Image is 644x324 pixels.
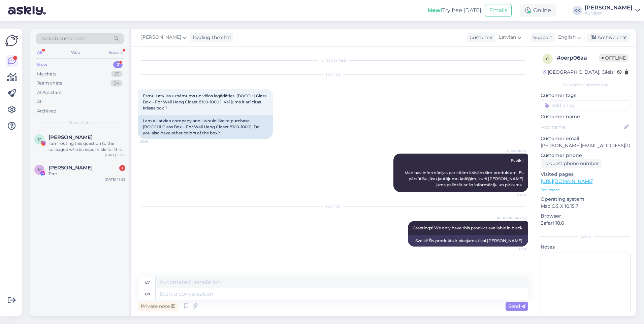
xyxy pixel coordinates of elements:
span: Miral Domingotiles [49,134,93,140]
span: Sveiki! Man nav informācijas par citām krāsām šim produktam. Es pārsūtīšu jūsu jautājumu kolēģim,... [405,158,524,187]
div: [GEOGRAPHIC_DATA], Cēsis [543,69,614,76]
span: Send [508,303,525,309]
input: Add a tag [541,100,631,110]
div: Chat started [138,57,528,63]
div: [DATE] 15:55 [105,153,125,158]
span: Esmu Latvijas uzņēmums un vēlos iegādāties (BOCCHI Glass Box – For Wall Hang Closet 8100-1000 ). ... [143,93,267,110]
p: See more ... [541,187,631,193]
div: 1 [119,165,125,171]
div: Team chats [37,80,62,87]
p: Notes [541,244,631,251]
span: 23:19 [140,139,165,144]
div: Sveiki! Šis produkts ir pieejams tikai [PERSON_NAME]. [408,235,528,247]
input: Add name [541,123,623,131]
div: 54 [110,80,123,87]
span: Miral Domingotiles [49,165,93,171]
p: Customer email [541,135,631,142]
p: Customer phone [541,152,631,159]
div: Support [530,34,552,41]
span: M [38,167,41,172]
img: Askly Logo [5,34,18,47]
div: en [145,288,150,300]
div: Tere [49,171,125,177]
div: # oerp06aa [557,54,599,62]
span: 23:20 [501,192,526,197]
p: Operating system [541,196,631,203]
div: I am a Latvian company and I would like to purchase (BOCCHI Glass Box – For Wall Hang Closet 8100... [138,115,273,139]
a: [URL][DOMAIN_NAME] [541,178,593,184]
div: Web [70,48,82,57]
div: Online [520,4,556,17]
div: AS Vipex [585,10,633,16]
span: English [558,34,576,41]
div: 23 [111,71,123,77]
span: [PERSON_NAME] [497,216,526,221]
div: New [37,61,47,68]
p: Safari 18.6 [541,220,631,227]
span: o [546,56,549,61]
div: AI Assistant [37,89,62,96]
span: Offline [599,54,629,62]
div: Archived [37,108,57,115]
p: Customer tags [541,92,631,99]
div: lv [145,277,150,288]
div: All [37,98,43,105]
div: All [36,48,43,57]
div: Extra [541,233,631,239]
div: Customer information [541,82,631,88]
b: New! [428,7,442,13]
div: [DATE] [138,203,528,209]
div: Socials [107,48,124,57]
p: Visited pages [541,171,631,178]
div: KK [573,6,582,15]
span: Latvian [499,34,516,41]
div: Private note [138,302,178,311]
div: Request phone number [541,159,602,168]
p: [PERSON_NAME][EMAIL_ADDRESS][DOMAIN_NAME] [541,142,631,149]
p: Browser [541,213,631,220]
div: [DATE] 15:52 [105,177,125,182]
span: [PERSON_NAME] [141,34,181,41]
div: My chats [37,71,56,77]
span: M [38,137,41,142]
div: Archive chat [587,33,630,42]
div: leading the chat [190,34,231,41]
div: Customer [467,34,493,41]
span: Search customers [42,35,85,42]
div: [PERSON_NAME] [585,5,633,10]
p: Mac OS X 10.15.7 [541,203,631,210]
span: New chats [69,120,91,126]
span: AI Assistant [501,148,526,153]
div: I am routing this question to the colleague who is responsible for this topic. The reply might ta... [49,140,125,153]
p: Customer name [541,113,631,120]
button: Emails [485,4,512,17]
div: 2 [113,61,123,68]
span: Greetings! We only have this product available in black. [413,225,523,230]
div: [DATE] [138,71,528,77]
a: [PERSON_NAME]AS Vipex [585,5,640,16]
span: 14:11 [501,247,526,252]
div: Try free [DATE]: [428,6,482,14]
